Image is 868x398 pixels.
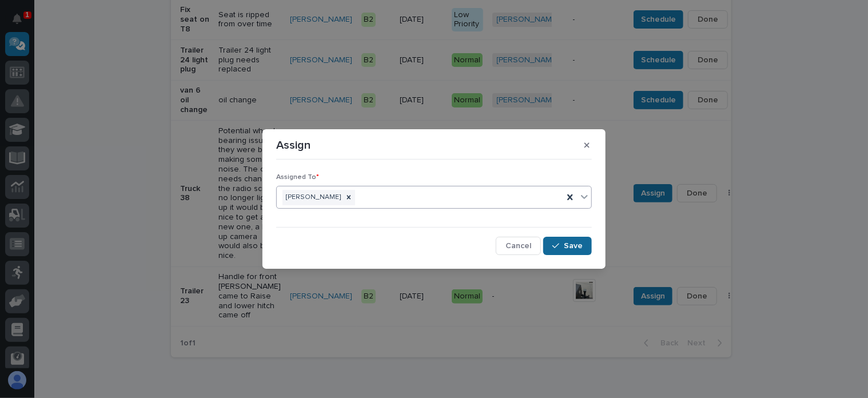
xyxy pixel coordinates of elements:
[276,138,310,152] p: Assign
[564,241,583,251] span: Save
[496,237,541,255] button: Cancel
[276,174,319,181] span: Assigned To
[505,241,531,251] span: Cancel
[282,190,343,205] div: [PERSON_NAME]
[543,237,592,255] button: Save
